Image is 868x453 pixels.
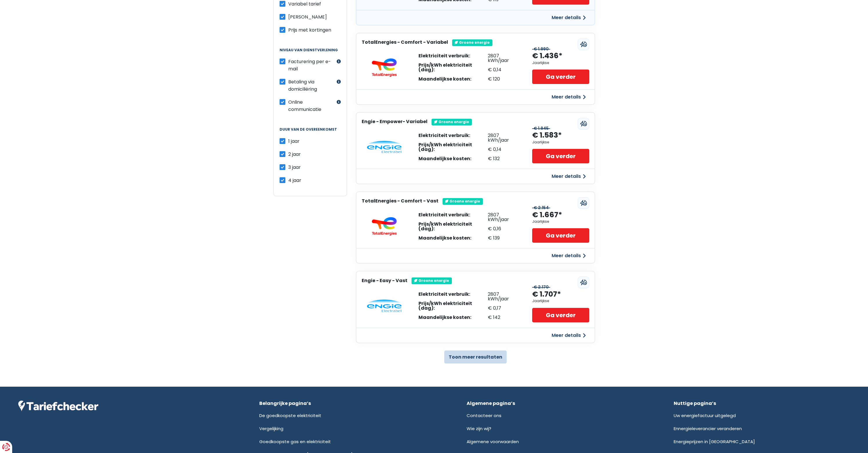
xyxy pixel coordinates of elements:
div: Groene energie [432,119,472,125]
div: Groene energie [443,198,483,204]
img: Engie [367,299,402,312]
div: 2807 kWh/jaar [488,54,521,63]
div: Elektriciteit verbruik: [418,292,488,297]
a: Energieprijzen in [GEOGRAPHIC_DATA] [674,439,755,445]
div: Jaarlijkse [532,61,549,65]
a: Wie zijn wij? [467,425,491,432]
span: 1 jaar [288,138,300,145]
button: Meer details [548,171,589,182]
div: Maandelijkse kosten: [418,77,488,81]
div: Jaarlijkse [532,299,549,303]
div: € 0,16 [488,226,521,231]
div: Belangrijke pagina’s [259,401,435,406]
div: € 0,14 [488,67,521,72]
a: Ennergieleverancier veranderen [674,425,742,432]
button: Meer details [548,12,589,23]
div: Jaarlijkse [532,140,549,144]
div: € 1.945 [532,126,550,131]
div: Prijs/kWh elektriciteit (dag): [418,143,488,152]
a: Uw energiefactuur uitgelegd [674,412,736,419]
div: € 1.436* [532,51,562,61]
a: Ga verder [532,308,589,322]
a: Goedkoopste gas en elektriciteit [259,439,331,445]
div: Maandelijkse kosten: [418,315,488,320]
div: 2807 kWh/jaar [488,292,521,301]
div: Prijs/kWh elektriciteit (dag): [418,301,488,310]
div: Prijs/kWh elektriciteit (dag): [418,222,488,231]
div: Jaarlijkse [532,220,549,224]
img: Tariefchecker logo [18,401,98,412]
div: Maandelijkse kosten: [418,236,488,240]
div: € 120 [488,77,521,81]
div: Maandelijkse kosten: [418,156,488,161]
div: Elektriciteit verbruik: [418,213,488,217]
div: € 2.154 [532,205,550,210]
div: € 139 [488,236,521,240]
a: Ga verder [532,149,589,163]
span: Prijs met kortingen [288,27,331,33]
div: Algemene pagina’s [467,401,643,406]
label: Betaling via domiciliëring [288,78,335,93]
img: TotalEnergies [367,217,402,235]
label: Facturering per e-mail [288,58,335,72]
div: Prijs/kWh elektriciteit (dag): [418,63,488,72]
h3: TotalEnergies - Comfort - Variabel [362,39,448,45]
div: Groene energie [412,277,452,284]
div: € 0,17 [488,306,521,310]
a: De goedkoopste elektriciteit [259,412,321,419]
div: € 1.583* [532,131,562,140]
button: Meer details [548,330,589,341]
div: € 132 [488,156,521,161]
div: 2807 kWh/jaar [488,213,521,222]
a: Ga verder [532,228,589,243]
a: Algemene voorwaarden [467,439,519,445]
button: Meer details [548,92,589,102]
div: € 1.667* [532,210,562,220]
h3: Engie - Easy - Vast [362,278,407,283]
button: Meer details [548,251,589,261]
img: TotalEnergies [367,58,402,77]
div: € 0,14 [488,147,521,152]
div: Nuttige pagina’s [674,401,850,406]
div: € 142 [488,315,521,320]
span: 3 jaar [288,164,301,171]
a: Contacteer ons [467,412,501,419]
div: Elektriciteit verbruik: [418,54,488,58]
span: Variabel tarief [288,1,321,7]
a: Vergelijking [259,425,283,432]
a: Ga verder [532,70,589,84]
span: [PERSON_NAME] [288,14,327,20]
label: Online communicatie [288,98,335,113]
h3: Engie - Empower- Variabel [362,119,427,124]
img: Engie [367,141,402,154]
div: 2807 kWh/jaar [488,133,521,143]
legend: Niveau van dienstverlening [280,48,341,58]
div: € 1.707* [532,290,561,299]
h3: TotalEnergies - Comfort - Vast [362,198,438,204]
div: Elektriciteit verbruik: [418,133,488,138]
div: € 2.170 [532,285,550,290]
button: Toon meer resultaten [444,350,507,364]
div: € 1.990 [532,47,550,52]
div: Groene energie [452,39,492,46]
span: 4 jaar [288,177,301,184]
span: 2 jaar [288,151,301,158]
legend: Duur van de overeenkomst [280,127,341,137]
